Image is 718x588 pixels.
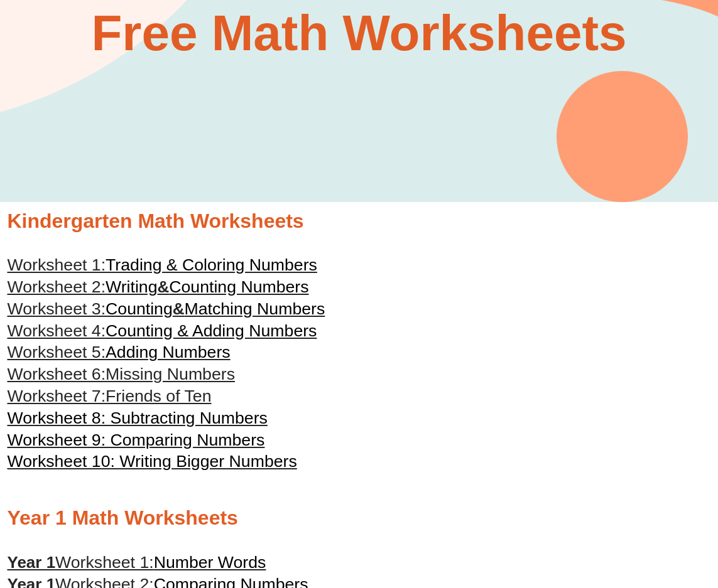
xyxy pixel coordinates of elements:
span: Worksheet 1: [55,553,154,572]
span: Adding Numbers [106,343,231,361]
a: Worksheet 9: Comparing Numbers [8,430,265,449]
a: Worksheet 1:Trading & Coloring Numbers [8,255,317,274]
span: Number Words [154,553,266,572]
span: Worksheet 2: [8,277,106,296]
a: Worksheet 8: Subtracting Numbers [8,409,268,427]
iframe: Chat Widget [655,473,718,588]
span: Worksheet 1: [8,255,106,274]
h2: Free Math Worksheets [36,8,682,58]
span: Trading & Coloring Numbers [106,255,317,274]
a: Worksheet 3:Counting&Matching Numbers [8,299,325,318]
a: Worksheet 10: Writing Bigger Numbers [8,452,297,471]
h2: Kindergarten Math Worksheets [8,208,711,235]
span: Worksheet 6: [8,365,106,383]
a: Worksheet 2:Writing&Counting Numbers [8,277,309,296]
h2: Year 1 Math Worksheets [8,505,711,532]
span: Counting Numbers [169,277,308,296]
span: Worksheet 4: [8,321,106,340]
span: Writing [106,277,157,296]
span: Worksheet 5: [8,343,106,361]
a: Year 1Worksheet 1:Number Words [8,553,266,572]
a: Worksheet 7:Friends of Ten [8,387,212,405]
span: Counting [106,299,173,318]
a: Worksheet 6:Missing Numbers [8,365,235,383]
a: Worksheet 5:Adding Numbers [8,343,231,361]
span: Worksheet 3: [8,299,106,318]
span: Friends of Ten [106,387,211,405]
span: Worksheet 7: [8,387,106,405]
a: Worksheet 4:Counting & Adding Numbers [8,321,317,340]
span: Matching Numbers [185,299,325,318]
span: Counting & Adding Numbers [106,321,317,340]
span: Missing Numbers [106,365,235,383]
